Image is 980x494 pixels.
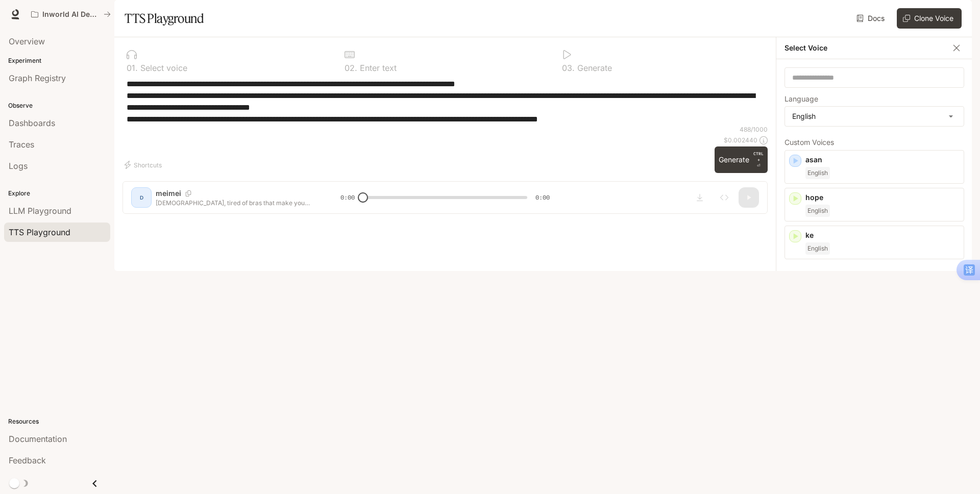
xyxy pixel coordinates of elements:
p: Custom Voices [785,139,964,146]
a: Docs [854,8,889,29]
div: English [785,107,964,126]
p: Enter text [357,64,397,72]
button: All workspaces [27,4,115,24]
button: Shortcuts [122,157,166,173]
p: Language [785,95,818,103]
span: English [805,167,830,179]
p: ke [805,230,960,240]
p: Select voice [138,64,187,72]
span: English [805,205,830,217]
span: English [805,242,830,255]
button: GenerateCTRL +⏎ [715,146,768,173]
button: Clone Voice [897,8,962,29]
p: Generate [575,64,612,72]
p: CTRL + [753,151,764,163]
p: 0 3 . [562,64,575,72]
p: 0 2 . [345,64,357,72]
p: ⏎ [753,151,764,169]
p: 0 1 . [127,64,138,72]
p: asan [805,155,960,165]
h1: TTS Playground [125,8,204,29]
p: hope [805,192,960,203]
p: Inworld AI Demos [42,10,100,19]
p: 488 / 1000 [740,125,768,134]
